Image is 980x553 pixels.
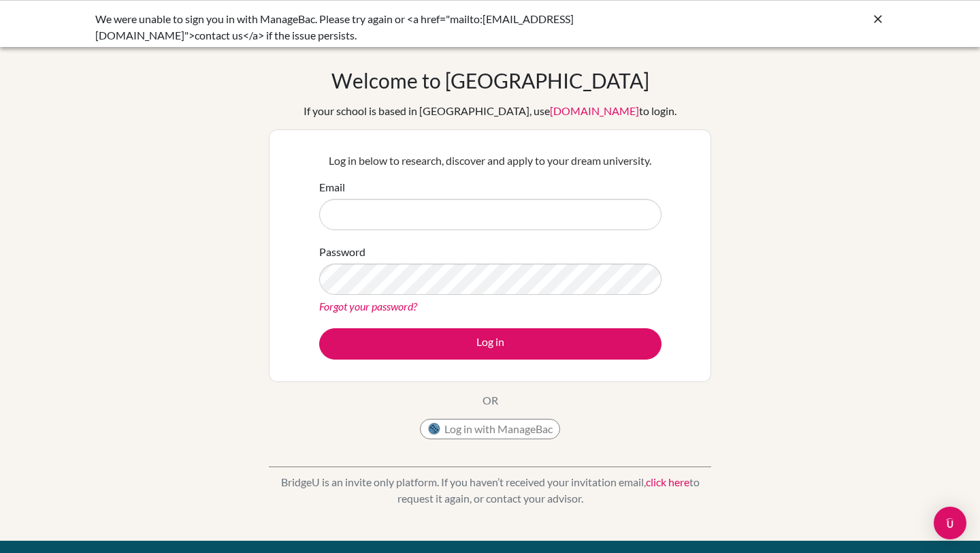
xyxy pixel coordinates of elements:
div: Open Intercom Messenger [934,507,966,539]
a: Forgot your password? [319,300,417,313]
button: Log in with ManageBac [420,419,560,439]
h1: Welcome to [GEOGRAPHIC_DATA] [331,68,649,93]
label: Email [319,179,345,195]
p: BridgeU is an invite only platform. If you haven’t received your invitation email, to request it ... [269,474,711,507]
a: [DOMAIN_NAME] [550,104,639,117]
button: Log in [319,328,661,360]
p: OR [483,392,498,409]
a: click here [646,475,689,488]
label: Password [319,244,365,260]
div: If your school is based in [GEOGRAPHIC_DATA], use to login. [304,103,676,119]
p: Log in below to research, discover and apply to your dream university. [319,153,661,169]
div: We were unable to sign you in with ManageBac. Please try again or <a href="mailto:[EMAIL_ADDRESS]... [95,11,681,44]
